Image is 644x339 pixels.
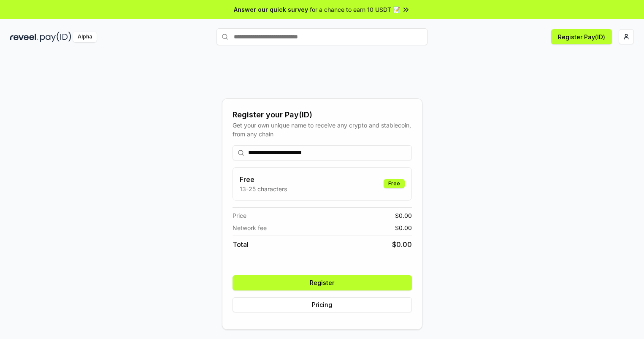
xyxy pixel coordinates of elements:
[240,184,287,193] p: 13-25 characters
[233,297,412,312] button: Pricing
[233,223,267,232] span: Network fee
[233,275,412,290] button: Register
[395,223,412,232] span: $ 0.00
[395,211,412,220] span: $ 0.00
[73,32,97,42] div: Alpha
[10,32,38,42] img: reveel_dark
[240,174,287,184] h3: Free
[392,239,412,250] span: $ 0.00
[310,5,400,14] span: for a chance to earn 10 USDT 📝
[233,121,412,138] div: Get your own unique name to receive any crypto and stablecoin, from any chain
[234,5,308,14] span: Answer our quick survey
[551,29,612,44] button: Register Pay(ID)
[384,179,405,188] div: Free
[233,109,412,121] div: Register your Pay(ID)
[233,239,249,250] span: Total
[40,32,71,42] img: pay_id
[233,211,246,220] span: Price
